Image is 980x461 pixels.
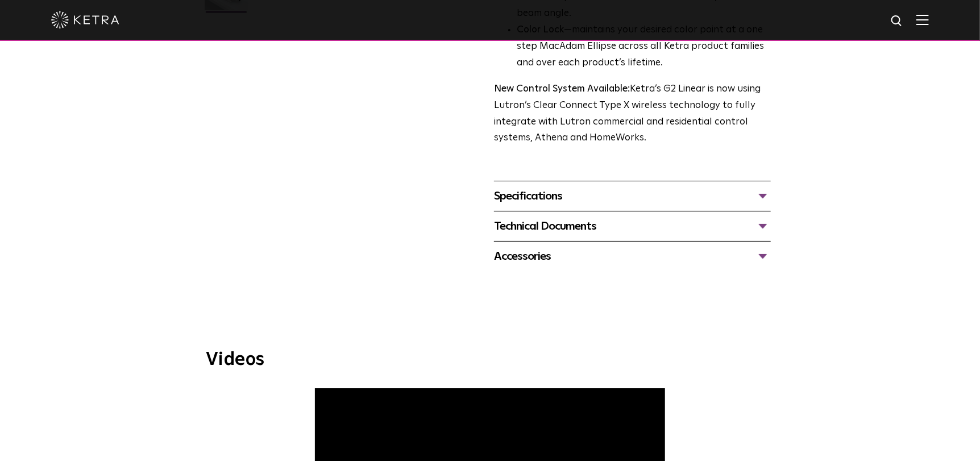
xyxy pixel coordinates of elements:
[51,11,119,28] img: ketra-logo-2019-white
[494,217,771,235] div: Technical Documents
[494,84,630,94] strong: New Control System Available:
[494,247,771,265] div: Accessories
[206,351,774,369] h3: Videos
[890,14,904,28] img: search icon
[916,14,929,25] img: Hamburger%20Nav.svg
[517,22,771,72] li: —maintains your desired color point at a one step MacAdam Ellipse across all Ketra product famili...
[494,81,771,147] p: Ketra’s G2 Linear is now using Lutron’s Clear Connect Type X wireless technology to fully integra...
[494,187,771,205] div: Specifications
